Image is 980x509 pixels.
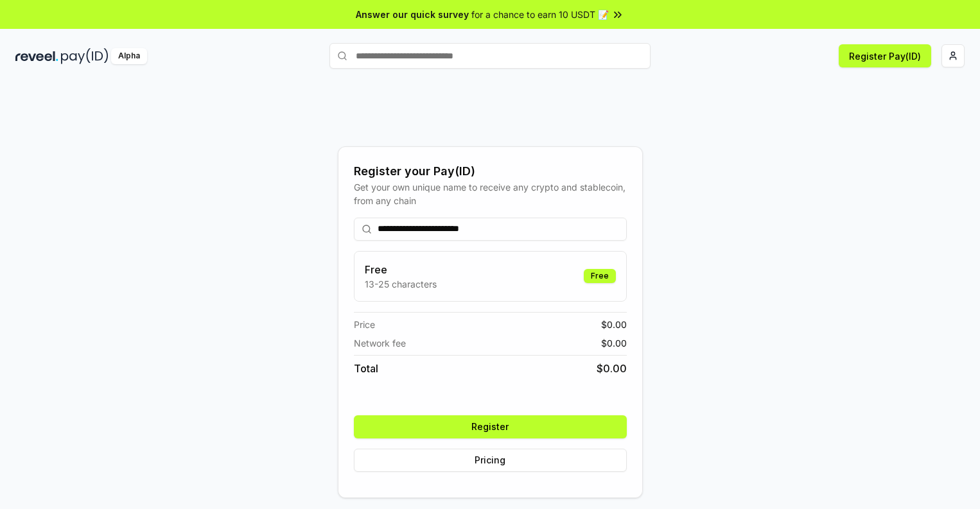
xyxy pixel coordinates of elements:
[597,361,627,376] span: $ 0.00
[471,8,609,21] span: for a chance to earn 10 USDT 📝
[15,48,58,64] img: reveel_dark
[601,336,627,350] span: $ 0.00
[601,318,627,331] span: $ 0.00
[584,269,616,283] div: Free
[354,361,378,376] span: Total
[111,48,147,64] div: Alpha
[354,180,627,207] div: Get your own unique name to receive any crypto and stablecoin, from any chain
[61,48,109,64] img: pay_id
[354,318,375,331] span: Price
[354,415,627,438] button: Register
[839,44,931,67] button: Register Pay(ID)
[354,162,627,180] div: Register your Pay(ID)
[365,277,437,291] p: 13-25 characters
[356,8,469,21] span: Answer our quick survey
[354,449,627,472] button: Pricing
[354,336,406,350] span: Network fee
[365,262,437,277] h3: Free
